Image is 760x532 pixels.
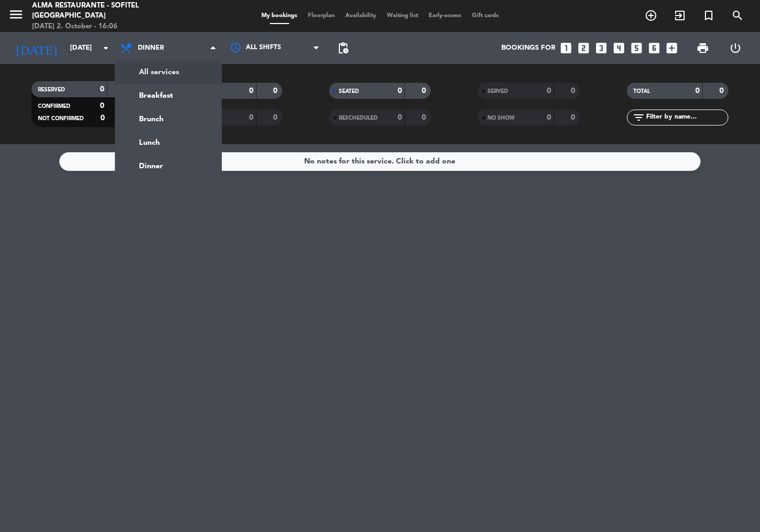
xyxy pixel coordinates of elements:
strong: 0 [100,85,104,93]
i: looks_4 [612,41,626,55]
i: looks_one [559,41,573,55]
span: Dinner [138,44,164,52]
i: [DATE] [8,36,65,60]
span: Gift cards [467,13,504,19]
a: All services [115,60,221,84]
div: No notes for this service. Click to add one [305,155,456,168]
i: looks_3 [594,41,608,55]
i: arrow_drop_down [99,42,112,54]
span: NOT CONFIRMED [38,116,84,121]
div: Alma restaurante - Sofitel [GEOGRAPHIC_DATA] [32,1,182,21]
span: Special reservation [694,6,723,25]
a: Lunch [115,131,221,154]
span: CONFIRMED [38,104,71,109]
strong: 0 [547,114,551,121]
i: looks_6 [647,41,661,55]
strong: 0 [398,114,402,121]
strong: 0 [422,87,429,95]
strong: 0 [719,87,726,95]
strong: 0 [273,87,280,95]
i: search [731,9,744,22]
i: menu [8,6,24,22]
strong: 0 [249,114,253,121]
span: TOTAL [633,89,650,94]
i: looks_two [577,41,591,55]
i: power_settings_new [729,42,742,54]
span: My bookings [256,13,303,19]
i: filter_list [632,111,645,124]
span: SEATED [339,89,359,94]
button: menu [8,6,24,26]
a: Breakfast [115,84,221,107]
a: Brunch [115,107,221,131]
strong: 0 [571,114,577,121]
i: add_box [665,41,679,55]
strong: 0 [100,114,105,122]
strong: 0 [273,114,280,121]
span: SEARCH [723,6,752,25]
strong: 0 [100,102,104,109]
strong: 0 [398,87,402,95]
span: Waiting list [382,13,423,19]
span: RESERVED [38,87,65,92]
div: LOG OUT [719,32,753,64]
strong: 0 [547,87,551,95]
span: SERVED [487,89,508,94]
i: add_circle_outline [645,9,657,22]
input: Filter by name... [645,112,728,123]
i: exit_to_app [673,9,686,22]
span: print [696,42,709,54]
span: pending_actions [337,42,350,54]
span: BOOK TABLE [637,6,665,25]
strong: 0 [695,87,700,95]
span: NO SHOW [487,115,515,121]
strong: 0 [249,87,253,95]
i: turned_in_not [702,9,715,22]
div: [DATE] 2. October - 16:06 [32,21,182,32]
i: looks_5 [630,41,643,55]
span: Early-access [423,13,467,19]
a: Dinner [115,154,221,178]
strong: 0 [571,87,577,95]
span: Availability [340,13,382,19]
span: Floorplan [303,13,340,19]
span: Bookings for [501,44,555,52]
span: RESCHEDULED [339,115,378,121]
strong: 0 [422,114,429,121]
